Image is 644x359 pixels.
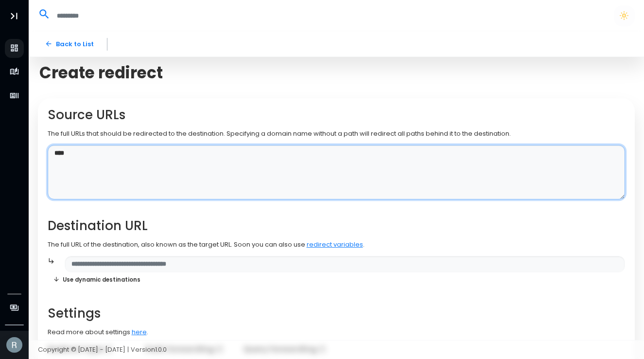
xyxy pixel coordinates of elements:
h2: Settings [48,306,626,321]
p: Read more about settings . [48,327,626,337]
img: Avatar [6,337,22,353]
a: Back to List [38,36,101,53]
a: redirect variables [307,240,363,249]
button: Toggle Aside [5,7,23,25]
button: Use dynamic destinations [48,272,146,287]
span: Copyright © [DATE] - [DATE] | Version 1.0.0 [38,345,167,354]
p: The full URL of the destination, also known as the target URL. Soon you can also use . [48,240,626,250]
span: Create redirect [39,63,163,82]
h2: Source URLs [48,108,626,123]
a: here [132,327,147,337]
p: The full URLs that should be redirected to the destination. Specifying a domain name without a pa... [48,129,626,139]
h2: Destination URL [48,218,626,233]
